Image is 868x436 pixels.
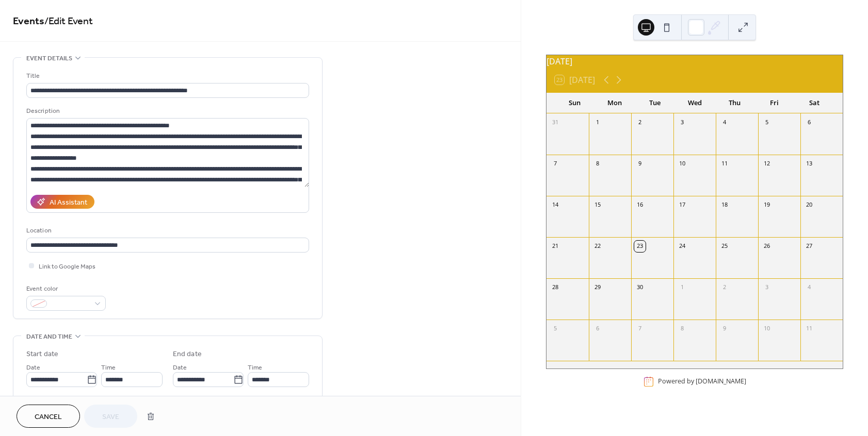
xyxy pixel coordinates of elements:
button: Cancel [17,405,80,428]
div: 4 [803,282,815,293]
a: [DOMAIN_NAME] [696,377,746,385]
div: 29 [592,282,603,293]
span: / Edit Event [44,11,93,31]
div: Sat [795,93,834,113]
div: 20 [803,199,815,211]
div: Location [26,225,307,236]
div: Fri [754,93,794,113]
div: 21 [550,241,561,252]
div: Tue [635,93,674,113]
div: 1 [677,282,688,293]
div: 11 [803,323,815,334]
div: 27 [803,241,815,252]
div: Mon [595,93,635,113]
div: 24 [677,241,688,252]
div: 12 [761,158,773,170]
div: 8 [592,158,603,170]
div: 17 [677,199,688,211]
div: 22 [592,241,603,252]
div: 6 [592,323,603,334]
div: 14 [550,199,561,211]
div: 10 [677,158,688,170]
button: AI Assistant [30,195,94,209]
div: 25 [719,241,730,252]
span: Link to Google Maps [39,261,95,272]
div: 3 [761,282,773,293]
div: 18 [719,199,730,211]
div: 16 [634,199,646,211]
span: Time [248,362,262,373]
div: 7 [550,158,561,170]
div: 9 [634,158,646,170]
span: Date and time [26,331,72,342]
span: Event details [26,53,72,64]
div: 23 [634,241,646,252]
div: Sun [555,93,594,113]
span: Date [173,362,187,373]
div: 3 [677,117,688,128]
div: Wed [674,93,714,113]
div: 31 [550,117,561,128]
span: Date [26,362,40,373]
div: Title [26,71,307,81]
div: 5 [550,323,561,334]
div: 19 [761,199,773,211]
div: 30 [634,282,646,293]
div: Powered by [658,377,746,385]
span: Cancel [35,412,62,423]
div: 4 [719,117,730,128]
div: 5 [761,117,773,128]
div: 15 [592,199,603,211]
div: Event color [26,283,104,294]
div: 2 [634,117,646,128]
div: 8 [677,323,688,334]
div: Start date [26,349,58,360]
span: Time [101,362,116,373]
div: 10 [761,323,773,334]
div: 7 [634,323,646,334]
div: [DATE] [546,55,843,68]
div: End date [173,349,202,360]
a: Events [13,11,44,31]
div: 1 [592,117,603,128]
div: 28 [550,282,561,293]
div: 11 [719,158,730,170]
div: Thu [715,93,754,113]
div: 6 [803,117,815,128]
div: 13 [803,158,815,170]
div: Description [26,106,307,116]
div: 9 [719,323,730,334]
div: 2 [719,282,730,293]
div: 26 [761,241,773,252]
div: AI Assistant [50,197,87,208]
